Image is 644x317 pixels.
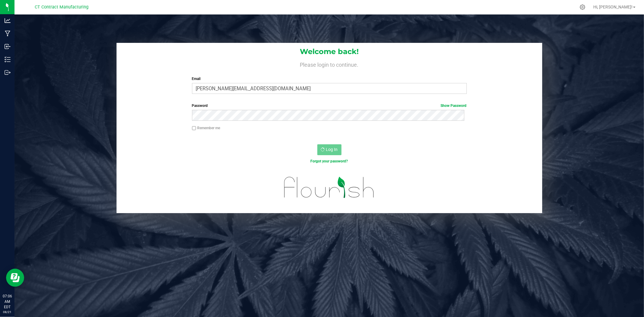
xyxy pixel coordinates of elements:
[5,18,11,24] inline-svg: Analytics
[317,144,341,155] button: Log In
[192,104,208,108] span: Password
[117,60,542,68] h4: Please login to continue.
[5,30,11,37] inline-svg: Manufacturing
[5,69,11,75] inline-svg: Outbound
[311,159,348,163] a: Forgot your password?
[593,5,633,9] span: Hi, [PERSON_NAME]!
[117,48,542,56] h1: Welcome back!
[5,43,11,50] inline-svg: Inbound
[6,269,24,287] iframe: Resource center
[192,125,220,131] label: Remember me
[441,104,467,108] a: Show Password
[276,170,383,204] img: flourish_logo.svg
[5,56,11,62] inline-svg: Inventory
[192,126,196,130] input: Remember me
[35,5,88,10] span: CT Contract Manufacturing
[579,4,586,10] div: Manage settings
[3,310,12,314] p: 08/21
[326,147,338,152] span: Log In
[3,293,12,310] p: 07:06 AM EDT
[192,76,467,82] label: Email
